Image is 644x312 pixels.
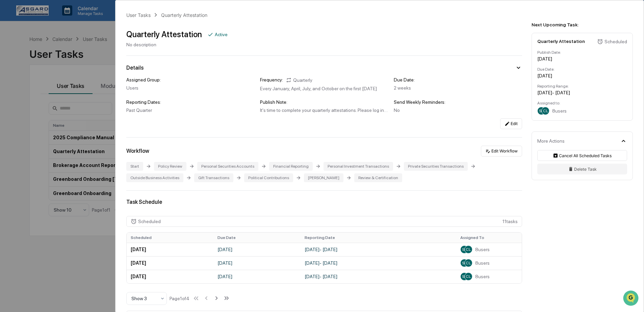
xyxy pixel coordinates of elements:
[170,296,189,301] div: Page 1 of 4
[213,233,300,243] th: Due Date
[394,85,522,91] div: 2 weeks
[324,162,393,171] div: Personal Investment Transactions
[126,65,144,71] div: Details
[394,77,522,82] div: Due Date:
[244,173,293,182] div: Political Contributions
[394,107,522,113] div: No
[126,148,149,154] div: Workflow
[260,99,388,105] div: Publish Note:
[260,107,388,113] div: It's time to complete your quarterly attestations. Please log in and submit your responses at you...
[537,73,627,78] div: [DATE]
[301,243,456,256] td: [DATE] - [DATE]
[126,85,255,91] div: Users
[537,56,627,62] div: [DATE]
[537,90,627,95] div: [DATE] - [DATE]
[301,233,456,243] th: Reporting Date
[126,12,151,18] div: User Tasks
[127,270,213,283] td: [DATE]
[604,39,627,44] div: Scheduled
[126,173,183,182] div: Outside Business Activities
[213,256,300,270] td: [DATE]
[30,58,93,64] div: We're available if you need us!
[269,162,313,171] div: Financial Reporting
[138,219,161,224] div: Scheduled
[49,139,54,144] div: 🗄️
[126,216,522,227] div: 11 task s
[481,146,522,157] button: Edit Workflow
[30,52,111,58] div: Start new chat
[21,92,55,97] span: [PERSON_NAME]
[475,274,490,279] span: 8 users
[260,86,388,91] div: Every January, April, July, and October on the first [DATE]
[126,199,522,205] div: Task Schedule
[126,99,255,105] div: Reporting Dates:
[126,42,228,47] div: No description
[46,136,86,148] a: 🗄️Attestations
[7,139,12,144] div: 🖐️
[215,32,228,37] div: Active
[56,110,58,116] span: •
[126,162,143,171] div: Start
[7,75,45,80] div: Past conversations
[537,39,585,44] div: Quarterly Attestation
[197,162,258,171] div: Personal Securities Accounts
[127,256,213,270] td: [DATE]
[127,233,213,243] th: Scheduled
[56,138,84,145] span: Attestations
[537,138,565,144] div: More Actions
[60,110,74,116] span: [DATE]
[56,92,58,97] span: •
[48,167,82,173] a: Powered byPylon
[466,247,471,252] span: CL
[115,54,123,62] button: Start new chat
[126,29,202,39] div: Quarterly Attestation
[301,256,456,270] td: [DATE] - [DATE]
[537,84,627,89] div: Reporting Range:
[500,118,522,129] button: Edit
[60,92,74,97] span: [DATE]
[462,274,467,279] span: SB
[462,247,467,252] span: SB
[7,14,123,25] p: How can we help?
[213,243,300,256] td: [DATE]
[7,104,18,115] img: Shannon Brady
[304,173,343,182] div: [PERSON_NAME]
[466,261,471,265] span: CL
[539,109,544,113] span: SB
[194,173,233,182] div: Gift Transactions
[7,152,12,157] div: 🔎
[404,162,468,171] div: Private Securities Transactions
[126,107,255,113] div: Past Quarter
[21,110,55,116] span: [PERSON_NAME]
[537,50,627,55] div: Publish Date:
[394,99,522,105] div: Send Weekly Reminders:
[537,150,627,161] button: Cancel All Scheduled Tasks
[301,270,456,283] td: [DATE] - [DATE]
[14,151,43,158] span: Data Lookup
[14,52,26,64] img: 8933085812038_c878075ebb4cc5468115_72.jpg
[127,243,213,256] td: [DATE]
[154,162,186,171] div: Policy Review
[67,168,82,173] span: Pylon
[7,86,18,96] img: Shannon Brady
[354,173,402,182] div: Review & Certification
[260,77,283,83] div: Frequency:
[4,148,45,161] a: 🔎Data Lookup
[532,22,633,27] div: Next Upcoming Task:
[213,270,300,283] td: [DATE]
[466,274,471,279] span: CL
[462,261,467,265] span: SB
[456,233,522,243] th: Assigned To
[126,77,255,82] div: Assigned Group:
[161,12,207,18] div: Quarterly Attestation
[286,77,312,83] div: Quarterly
[475,260,490,266] span: 8 users
[543,109,548,113] span: CL
[552,108,567,114] span: 8 users
[622,290,641,308] iframe: Open customer support
[475,247,490,252] span: 8 users
[105,74,123,82] button: See all
[537,164,627,174] button: Delete Task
